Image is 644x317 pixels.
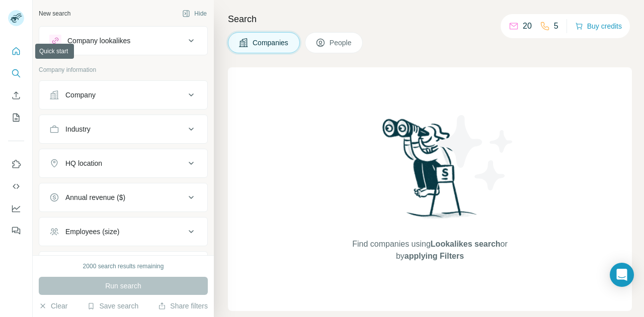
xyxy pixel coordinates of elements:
button: Company lookalikes [39,29,207,53]
div: Company [65,90,96,100]
span: Find companies using or by [349,238,510,262]
button: Industry [39,117,207,141]
button: Search [8,64,24,82]
button: My lists [8,109,24,127]
div: Open Intercom Messenger [610,263,634,287]
button: Use Surfe API [8,177,24,195]
div: Industry [65,124,91,134]
button: Share filters [158,301,208,311]
img: Surfe Illustration - Woman searching with binoculars [378,116,482,228]
div: Employees (size) [65,227,119,237]
img: Surfe Illustration - Stars [430,108,521,198]
button: Clear [39,301,67,311]
h4: Search [228,12,632,26]
span: Lookalikes search [431,240,501,248]
div: 2000 search results remaining [83,262,164,271]
p: 20 [523,20,532,32]
button: Buy credits [575,19,622,33]
button: Dashboard [8,199,24,218]
button: Company [39,83,207,107]
button: Hide [175,6,214,21]
button: Quick start [8,42,24,60]
button: Enrich CSV [8,86,24,104]
p: Company information [39,65,208,74]
button: HQ location [39,151,207,175]
button: Use Surfe on LinkedIn [8,155,24,173]
span: Companies [253,38,289,48]
div: Annual revenue ($) [65,192,125,202]
span: applying Filters [405,252,464,260]
p: 5 [554,20,558,32]
button: Save search [87,301,138,311]
span: People [330,38,353,48]
div: Company lookalikes [67,36,130,46]
button: Employees (size) [39,220,207,244]
div: New search [39,9,70,18]
div: HQ location [65,158,102,168]
button: Technologies [39,254,207,278]
button: Feedback [8,222,24,240]
button: Annual revenue ($) [39,185,207,209]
